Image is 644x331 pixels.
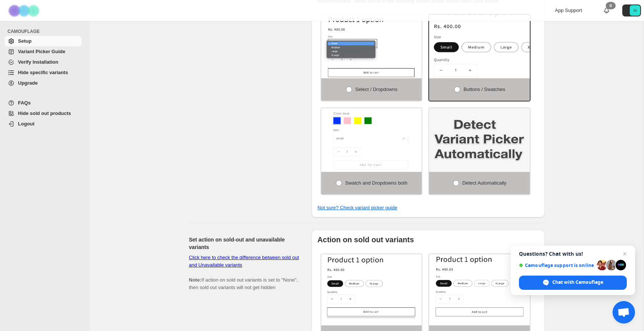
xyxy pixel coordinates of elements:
span: Hide sold out products [18,110,71,116]
img: Strike-through [429,254,530,318]
a: Click here to check the difference between sold out and Unavailable variants [189,255,299,268]
span: Setup [18,38,31,44]
a: Setup [4,36,82,46]
div: Chat with Camouflage [519,276,627,290]
a: Upgrade [4,78,82,88]
span: CAMOUFLAGE [7,28,85,34]
text: H [634,8,637,13]
img: Detect Automatically [429,108,530,172]
span: Buttons / Swatches [464,86,505,92]
span: Logout [18,121,34,127]
img: Swatch and Dropdowns both [321,108,422,172]
span: Verify Installation [18,59,58,65]
img: Hide [321,254,422,318]
img: Camouflage [6,0,43,21]
a: Not sure? Check variant picker guide [318,205,397,210]
a: Hide specific variants [4,67,82,78]
span: Detect Automatically [462,180,507,186]
a: Logout [4,119,82,129]
span: Select / Dropdowns [355,86,398,92]
span: If action on sold out variants is set to "None", then sold out variants will not get hidden [189,255,299,290]
span: App Support [555,7,582,13]
h2: Set action on sold-out and unavailable variants [189,236,300,251]
b: Action on sold out variants [318,236,414,244]
div: Open chat [613,301,635,324]
a: Variant Picker Guide [4,46,82,57]
span: Questions? Chat with us! [519,251,627,257]
span: Variant Picker Guide [18,49,65,54]
a: FAQs [4,98,82,108]
a: Hide sold out products [4,108,82,119]
span: Camouflage support is online [519,262,594,268]
span: Swatch and Dropdowns both [345,180,407,186]
a: 0 [603,7,610,14]
span: Upgrade [18,80,38,86]
a: Verify Installation [4,57,82,67]
span: FAQs [18,100,31,106]
span: Hide specific variants [18,70,68,75]
button: Avatar with initials H [622,4,641,16]
img: Select / Dropdowns [321,15,422,78]
span: Close chat [620,249,629,258]
img: Buttons / Swatches [427,3,578,99]
div: 0 [606,2,616,9]
span: Chat with Camouflage [552,279,603,286]
span: Avatar with initials H [630,5,640,16]
b: Note: [189,277,201,283]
